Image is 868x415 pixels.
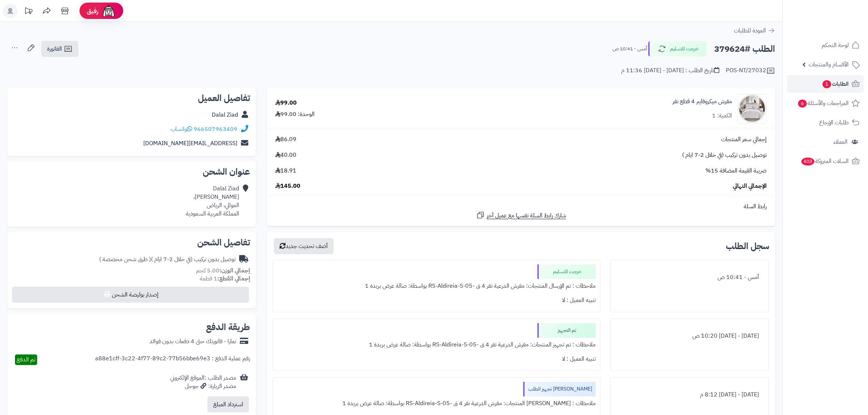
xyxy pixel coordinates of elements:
[615,270,764,284] div: أمس - 10:41 ص
[798,100,807,108] span: 6
[219,266,250,275] strong: إجمالي الوزن:
[171,125,192,133] a: واتساب
[648,41,707,57] button: خرجت للتسليم
[621,66,719,75] div: تاريخ الطلب : [DATE] - [DATE] 11:36 م
[537,264,596,279] div: خرجت للتسليم
[87,7,98,15] span: رفيق
[787,114,864,131] a: طلبات الإرجاع
[274,238,334,254] button: أضف تحديث جديد
[615,329,764,343] div: [DATE] - [DATE] 10:20 ص
[673,97,732,106] a: مفرش ميكروفايبر 4 قطع نفر
[41,41,78,57] a: الفاتورة
[143,139,237,148] a: [EMAIL_ADDRESS][DOMAIN_NAME]
[714,42,775,57] h2: الطلب #379624
[487,212,566,220] span: شارك رابط السلة نفسها مع عميل آخر
[726,242,769,251] h3: سجل الطلب
[734,26,766,35] span: العودة للطلبات
[523,382,596,396] div: [PERSON_NAME] تجهيز الطلب
[787,133,864,151] a: العملاء
[822,79,849,89] span: الطلبات
[277,338,596,352] div: ملاحظات : تم تجهيز المنتجات: مفرش الدرعية نفر 4 ق -RS-Aldireia-S-05 بواسطة: صالة عرض بريدة 1
[95,354,250,365] div: رقم عملية الدفع : a88e1cff-3c22-4f77-89c2-77b56bbe69e3
[787,36,864,54] a: لوحة التحكم
[207,396,249,412] button: استرداد المبلغ
[801,156,849,166] span: السلات المتروكة
[612,45,647,53] small: أمس - 10:41 ص
[726,66,775,75] div: POS-NT/27032
[833,137,848,147] span: العملاء
[270,202,772,211] div: رابط السلة
[212,110,238,119] a: Dalal Ziad
[787,94,864,112] a: المراجعات والأسئلة6
[733,182,767,190] span: الإجمالي النهائي
[217,274,250,283] strong: إجمالي القطع:
[13,238,250,247] h2: تفاصيل الشحن
[822,40,849,50] span: لوحة التحكم
[721,135,767,144] span: إجمالي سعر المنتجات
[801,158,814,166] span: 403
[13,167,250,176] h2: عنوان الشحن
[277,279,596,293] div: ملاحظات : تم الإرسال المنتجات: مفرش الدرعية نفر 4 ق -RS-Aldireia-S-05 بواسطة: صالة عرض بريدة 1
[705,167,767,175] span: ضريبة القيمة المضافة 15%
[200,274,250,283] small: 1 قطعة
[19,4,38,20] a: تحديثات المنصة
[615,388,764,402] div: [DATE] - [DATE] 8:12 م
[149,337,236,346] div: تمارا - فاتورتك حتى 4 دفعات بدون فوائد
[170,382,236,391] div: مصدر الزيارة: جوجل
[275,167,296,175] span: 18.91
[738,94,766,123] img: 1750577823-1-90x90.jpg
[822,80,831,88] span: 1
[99,255,236,264] div: توصيل بدون تركيب (في خلال 2-7 ايام )
[818,20,861,36] img: logo-2.png
[101,4,116,18] img: ai-face.png
[194,125,237,133] a: 966507963409
[206,323,250,331] h2: طريقة الدفع
[809,59,849,70] span: الأقسام والمنتجات
[275,182,300,190] span: 145.00
[819,117,849,128] span: طلبات الإرجاع
[712,112,732,120] div: الكمية: 1
[275,151,296,159] span: 40.00
[277,293,596,307] div: تنبيه العميل : لا
[537,323,596,338] div: تم التجهيز
[275,135,296,144] span: 86.09
[734,26,775,35] a: العودة للطلبات
[170,374,236,391] div: مصدر الطلب :الموقع الإلكتروني
[196,266,250,275] small: 5.00 كجم
[787,152,864,170] a: السلات المتروكة403
[277,352,596,366] div: تنبيه العميل : لا
[275,99,297,107] div: 99.00
[17,355,35,364] span: تم الدفع
[99,255,151,264] span: ( طرق شحن مخصصة )
[12,287,249,303] button: إصدار بوليصة الشحن
[47,44,62,53] span: الفاتورة
[797,98,849,108] span: المراجعات والأسئلة
[277,396,596,411] div: ملاحظات : [PERSON_NAME] المنتجات: مفرش الدرعية نفر 4 ق -RS-Aldireia-S-05 بواسطة: صالة عرض بريدة 1
[787,75,864,93] a: الطلبات1
[476,211,566,220] a: شارك رابط السلة نفسها مع عميل آخر
[186,185,239,218] div: Dalal Ziad [PERSON_NAME]، العوالي، الرياض المملكة العربية السعودية
[682,151,767,159] span: توصيل بدون تركيب (في خلال 2-7 ايام )
[13,94,250,102] h2: تفاصيل العميل
[275,110,315,119] div: الوحدة: 99.00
